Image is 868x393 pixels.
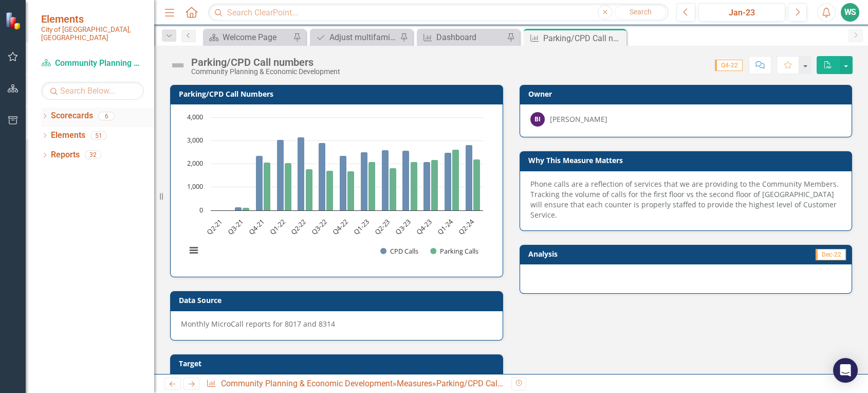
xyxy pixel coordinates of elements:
text: 4,000 [187,112,203,121]
text: Q1-22 [268,217,287,236]
input: Search Below... [41,82,144,100]
path: Q4-21, 2,066. Parking Calls. [264,163,271,211]
text: Q1-24 [435,217,455,237]
div: Welcome Page [223,31,290,44]
text: Q2-22 [289,217,308,236]
div: Dashboard [436,31,504,44]
h3: Why This Measure Matters [528,156,847,164]
text: Q1-23 [352,217,371,236]
h3: Target [179,360,498,367]
h3: Owner [528,90,847,98]
div: Parking/CPD Call numbers [436,379,533,388]
path: Q1-22, 2,042. Parking Calls. [285,163,292,211]
div: Open Intercom Messenger [833,358,858,383]
div: 6 [98,112,115,120]
path: Q2-24, 2,823. CPD Calls. [466,145,473,211]
a: Community Planning & Economic Development [221,379,393,388]
a: Elements [51,130,85,141]
a: Scorecards [51,110,93,122]
a: Reports [51,149,80,161]
span: Phone calls are a reflection of services that we are providing to the Community Members. Tracking... [530,179,839,220]
div: Adjust multifamily tax exemption to incentivize production of housing that is affordable at more ... [329,31,397,44]
g: CPD Calls, bar series 1 of 2 with 13 bars. [221,137,472,211]
a: Community Planning & Economic Development [41,58,144,69]
span: Q4-22 [715,60,743,71]
text: Parking Calls [440,246,478,256]
text: 0 [199,205,203,215]
svg: Interactive chart [181,112,488,266]
path: Q3-22, 1,722. Parking Calls. [326,171,334,211]
text: Q2-23 [373,217,392,236]
path: Q3-22, 2,902. CPD Calls. [319,143,326,211]
path: Q2-22, 1,782. Parking Calls. [306,169,313,211]
path: Q3-23, 2,568. CPD Calls. [402,151,410,211]
text: Q4-23 [414,217,433,236]
path: Q1-23, 2,084. Parking Calls. [368,162,376,211]
button: Jan-23 [698,3,785,22]
path: Q4-21, 2,353. CPD Calls. [256,156,263,211]
div: BI [530,112,545,127]
h3: Data Source [179,296,498,304]
text: Q2-21 [205,217,224,236]
text: Q4-21 [247,217,266,236]
button: WS [841,3,859,22]
path: Q3-21, 124. Parking Calls. [243,208,250,211]
button: Show Parking Calls [430,247,479,256]
div: » » [206,378,503,390]
text: 2,000 [187,158,203,168]
h3: Analysis [528,250,682,258]
a: Dashboard [419,31,504,44]
img: ClearPoint Strategy [5,12,23,30]
span: Dec-22 [816,249,846,260]
path: Q1-23, 2,504. CPD Calls. [361,152,368,211]
text: 1,000 [187,182,203,191]
path: Q4-22, 2,343. CPD Calls. [340,156,347,211]
div: 32 [85,151,101,159]
div: Monthly MicroCall reports for 8017 and 8314 [181,319,492,329]
button: Search [615,5,666,20]
span: Elements [41,13,144,25]
span: Search [630,8,652,16]
text: CPD Calls [390,246,418,256]
path: Q2-23, 2,590. CPD Calls. [382,150,389,211]
img: Not Defined [170,57,186,74]
a: Welcome Page [206,31,290,44]
path: Q4-22, 1,693. Parking Calls. [347,171,355,211]
text: Q3-23 [393,217,412,236]
path: Q3-21, 137. CPD Calls. [235,207,242,211]
path: Q2-22, 3,146. CPD Calls. [298,137,305,211]
g: Parking Calls, bar series 2 of 2 with 13 bars. [221,150,480,211]
div: Jan-23 [702,7,782,19]
div: [PERSON_NAME] [550,114,607,124]
text: Q3-22 [309,217,328,236]
div: Parking/CPD Call numbers [191,57,340,68]
path: Q1-22, 3,040. CPD Calls. [277,140,284,211]
text: 3,000 [187,135,203,145]
path: Q4-23, 2,179. Parking Calls. [431,160,438,211]
input: Search ClearPoint... [208,4,669,22]
text: Q3-21 [226,217,245,236]
path: Q4-23, 2,095. CPD Calls. [423,162,431,211]
path: Q2-23, 1,819. Parking Calls. [390,168,397,211]
h3: Parking/CPD Call Numbers [179,90,498,98]
path: Q1-24, 2,619. Parking Calls. [452,150,459,211]
text: Q4-22 [330,217,349,236]
div: 51 [90,131,107,140]
div: Community Planning & Economic Development [191,68,340,76]
a: Adjust multifamily tax exemption to incentivize production of housing that is affordable at more ... [312,31,397,44]
path: Q2-24, 2,207. Parking Calls. [473,159,481,211]
button: Show CPD Calls [380,247,419,256]
path: Q1-24, 2,497. CPD Calls. [445,153,452,211]
a: Measures [397,379,432,388]
small: City of [GEOGRAPHIC_DATA], [GEOGRAPHIC_DATA] [41,25,144,42]
div: Parking/CPD Call numbers [543,32,624,45]
text: Q2-24 [456,217,476,237]
div: Chart. Highcharts interactive chart. [181,112,492,266]
button: View chart menu, Chart [187,243,201,258]
path: Q3-23, 2,085. Parking Calls. [411,162,418,211]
